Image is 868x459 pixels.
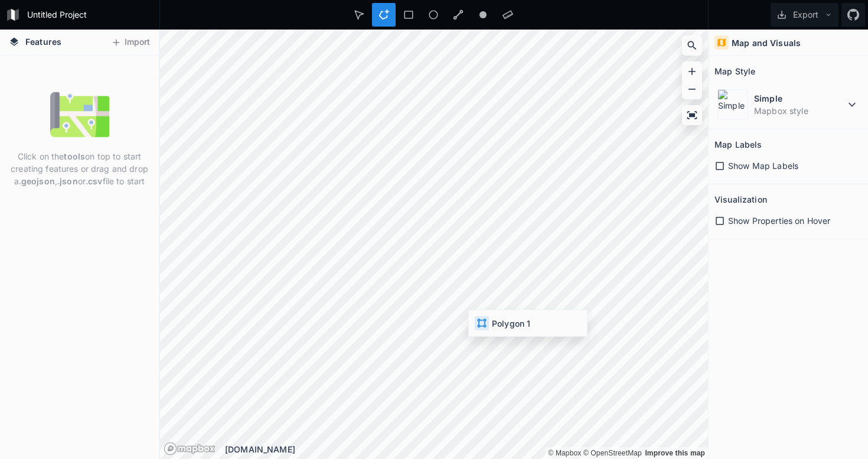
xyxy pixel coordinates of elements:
button: Export [771,3,838,27]
h4: Map and Visuals [732,37,801,49]
h2: Map Style [714,62,755,80]
dd: Mapbox style [754,105,845,117]
h2: Visualization [714,190,767,209]
strong: .json [57,176,78,186]
h2: Map Labels [714,135,762,154]
span: Show Map Labels [728,159,798,172]
a: Map feedback [645,449,705,457]
strong: .geojson [19,176,55,186]
a: Mapbox [548,449,581,457]
strong: .csv [86,176,103,186]
dt: Simple [754,92,845,105]
a: OpenStreetMap [583,449,642,457]
img: Simple [717,89,748,120]
a: Mapbox logo [164,442,216,455]
div: [DOMAIN_NAME] [225,443,708,455]
span: Show Properties on Hover [728,214,830,227]
p: Click on the on top to start creating features or drag and drop a , or file to start [9,150,150,187]
strong: tools [64,151,85,161]
button: Import [105,33,156,52]
span: Features [25,35,61,48]
img: empty [50,85,109,144]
